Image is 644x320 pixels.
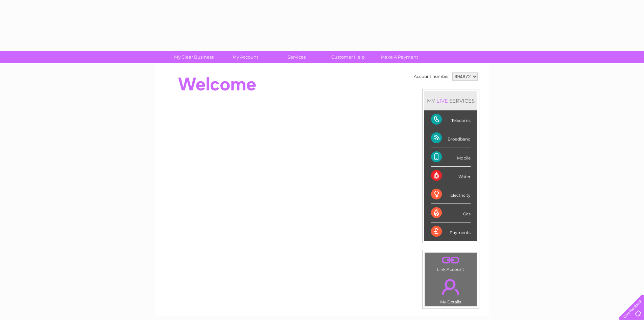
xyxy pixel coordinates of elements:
[435,98,449,104] div: LIVE
[431,110,471,129] div: Telecoms
[431,204,471,222] div: Gas
[425,252,477,274] td: Link Account
[431,148,471,167] div: Mobile
[166,51,222,63] a: My Clear Business
[431,222,471,241] div: Payments
[431,185,471,204] div: Electricity
[424,91,477,110] div: MY SERVICES
[412,71,451,82] td: Account number
[427,275,475,299] a: .
[427,254,475,266] a: .
[425,273,477,306] td: My Details
[372,51,427,63] a: Make A Payment
[431,129,471,148] div: Broadband
[269,51,325,63] a: Services
[217,51,273,63] a: My Account
[431,167,471,185] div: Water
[320,51,376,63] a: Customer Help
